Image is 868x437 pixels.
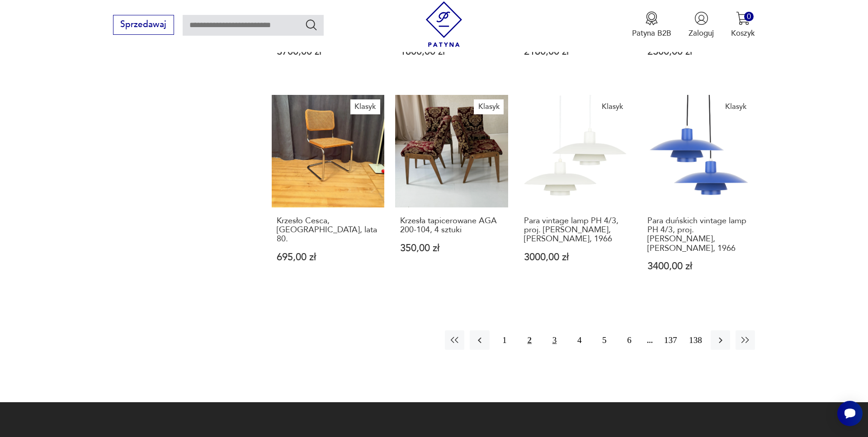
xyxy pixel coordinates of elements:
div: 0 [744,12,754,21]
h3: Para duńskich vintage lamp PH 4/3, proj. [PERSON_NAME], [PERSON_NAME], 1966 [647,216,750,254]
iframe: Smartsupp widget button [837,401,863,426]
img: Ikonka użytkownika [694,11,708,25]
p: 2300,00 zł [647,47,750,56]
a: KlasykPara vintage lamp PH 4/3, proj. Poul Henningsen, Louis Poulsen, 1966Para vintage lamp PH 4/... [519,95,632,292]
p: 695,00 zł [277,253,380,262]
img: Ikona medalu [645,11,659,25]
img: Patyna - sklep z meblami i dekoracjami vintage [421,1,467,47]
a: Sprzedawaj [113,22,174,29]
p: 350,00 zł [400,244,503,253]
p: Koszyk [731,28,755,38]
img: Ikona koszyka [736,11,750,25]
p: 1800,00 zł [400,47,503,56]
h3: Krzesło Cesca, [GEOGRAPHIC_DATA], lata 80. [277,216,380,244]
button: 5 [594,330,614,350]
button: 137 [661,330,680,350]
a: Ikona medaluPatyna B2B [632,11,671,38]
button: Patyna B2B [632,11,671,38]
p: 2180,00 zł [524,47,627,56]
button: 1 [495,330,514,350]
p: 3400,00 zł [647,262,750,271]
button: 4 [570,330,589,350]
button: 0Koszyk [731,11,755,38]
button: 3 [545,330,564,350]
h3: Para vintage lamp PH 4/3, proj. [PERSON_NAME], [PERSON_NAME], 1966 [524,216,627,244]
p: Zaloguj [689,28,714,38]
button: Sprzedawaj [113,15,174,35]
h3: Krzesła tapicerowane AGA 200-104, 4 sztuki [400,216,503,235]
p: 3700,00 zł [277,47,380,56]
a: KlasykKrzesło Cesca, Włochy, lata 80.Krzesło Cesca, [GEOGRAPHIC_DATA], lata 80.695,00 zł [272,95,384,292]
button: 138 [686,330,705,350]
a: KlasykPara duńskich vintage lamp PH 4/3, proj. Poul Henningsen, Louis Poulsen, 1966Para duńskich ... [642,95,755,292]
button: 6 [619,330,639,350]
a: KlasykKrzesła tapicerowane AGA 200-104, 4 sztukiKrzesła tapicerowane AGA 200-104, 4 sztuki350,00 zł [395,95,508,292]
button: 2 [520,330,539,350]
button: Zaloguj [689,11,714,38]
button: Szukaj [305,18,318,31]
p: 3000,00 zł [524,253,627,262]
p: Patyna B2B [632,28,671,38]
